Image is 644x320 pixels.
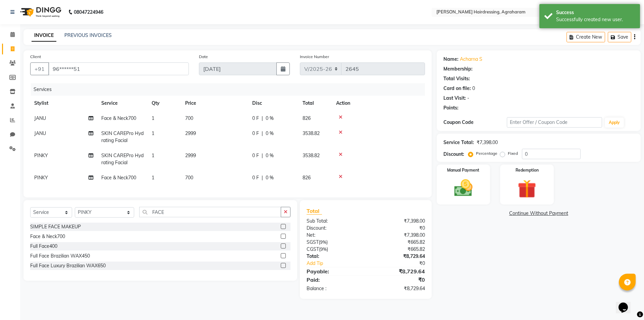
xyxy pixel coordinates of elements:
span: 3538.82 [303,130,320,136]
span: Total [307,208,322,215]
div: ₹8,729.64 [366,253,430,260]
input: Search or Scan [139,207,281,217]
span: | [262,115,263,122]
input: Search by Name/Mobile/Email/Code [48,62,189,75]
div: ₹665.82 [366,246,430,253]
img: _cash.svg [448,177,479,199]
div: ₹0 [366,276,430,284]
span: 0 F [252,152,259,159]
th: Total [299,96,332,111]
a: INVOICE [32,30,56,42]
div: ₹7,398.00 [366,218,430,225]
span: 0 F [252,174,259,181]
span: | [262,130,263,137]
b: 08047224946 [74,3,103,21]
img: _gift.svg [512,177,542,200]
div: Name: [443,56,459,63]
div: Coupon Code [443,119,507,126]
span: JANU [34,130,46,136]
span: 3538.82 [303,152,320,158]
span: 0 F [252,130,259,137]
button: Create New [567,32,605,42]
th: Action [332,96,425,111]
div: Success [556,9,635,16]
div: Points: [443,104,459,111]
th: Price [181,96,248,111]
div: Successfully created new user. [556,16,635,23]
span: 1 [152,175,154,181]
div: Discount: [443,151,464,158]
div: Full Face Brazilian WAX450 [30,253,90,260]
div: Payable: [302,267,366,275]
span: 1 [152,115,154,121]
label: Invoice Number [300,54,329,60]
span: 0 % [266,152,274,159]
div: 0 [472,85,475,92]
span: 2999 [185,130,196,136]
iframe: chat widget [616,293,637,313]
div: Paid: [302,276,366,284]
a: Add Tip [302,260,376,267]
div: Service Total: [443,139,474,146]
div: Last Visit: [443,95,466,102]
div: Sub Total: [302,218,366,225]
div: Membership: [443,65,473,73]
span: SGST [307,239,319,245]
a: PREVIOUS INVOICES [64,32,112,38]
button: +91 [30,62,49,75]
div: ₹665.82 [366,239,430,246]
div: ( ) [302,239,366,246]
span: 2999 [185,152,196,158]
label: Date [199,54,208,60]
span: PINKY [34,175,48,181]
img: logo [17,3,63,21]
input: Enter Offer / Coupon Code [507,117,602,128]
div: ₹7,398.00 [477,139,498,146]
span: | [262,174,263,181]
span: 700 [185,115,193,121]
span: 1 [152,152,154,158]
label: Fixed [508,150,518,156]
div: ( ) [302,246,366,253]
div: SIMPLE FACE MAKEUP [30,223,81,230]
label: Percentage [476,150,497,156]
div: Face & Neck700 [30,233,65,240]
span: JANU [34,115,46,121]
div: Services [31,83,430,96]
span: PINKY [34,152,48,158]
div: ₹7,398.00 [366,232,430,239]
span: 826 [303,175,311,181]
span: 0 F [252,115,259,122]
span: CGST [307,246,319,252]
span: 0 % [266,174,274,181]
span: 9% [320,239,326,245]
label: Redemption [516,167,539,173]
th: Stylist [30,96,97,111]
div: ₹8,729.64 [366,285,430,292]
div: Discount: [302,225,366,232]
div: ₹8,729.64 [366,267,430,275]
span: SKIN CAREPro Hydrating Facial [101,152,144,166]
div: Card on file: [443,85,471,92]
div: ₹0 [376,260,430,267]
span: 9% [320,246,327,252]
div: - [467,95,469,102]
div: Full Face400 [30,243,57,250]
span: 700 [185,175,193,181]
span: Face & Neck700 [101,175,136,181]
a: Acharna S [460,56,482,63]
a: Continue Without Payment [438,210,639,217]
span: SKIN CAREPro Hydrating Facial [101,130,144,143]
span: | [262,152,263,159]
span: 826 [303,115,311,121]
button: Apply [605,118,624,128]
th: Service [97,96,148,111]
span: Face & Neck700 [101,115,136,121]
th: Disc [248,96,299,111]
div: Total: [302,253,366,260]
label: Manual Payment [447,167,479,173]
div: Balance : [302,285,366,292]
div: Total Visits: [443,75,470,82]
span: 0 % [266,115,274,122]
div: Net: [302,232,366,239]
